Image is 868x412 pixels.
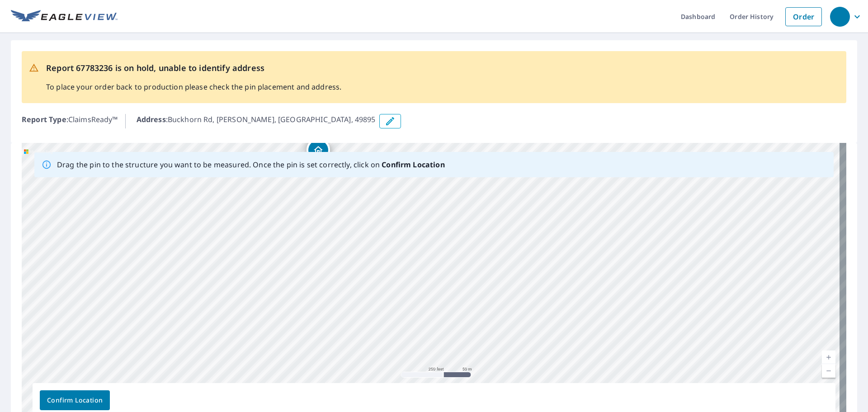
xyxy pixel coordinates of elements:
[137,114,166,124] b: Address
[785,7,822,26] a: Order
[40,390,110,410] button: Confirm Location
[137,114,376,128] p: : Buckhorn Rd, [PERSON_NAME], [GEOGRAPHIC_DATA], 49895
[57,159,445,170] p: Drag the pin to the structure you want to be measured. Once the pin is set correctly, click on
[22,114,66,124] b: Report Type
[47,395,103,406] span: Confirm Location
[46,62,341,74] p: Report 67783236 is on hold, unable to identify address
[822,350,835,364] a: Current Level 17, Zoom In
[46,81,341,92] p: To place your order back to production please check the pin placement and address.
[22,114,118,128] p: : ClaimsReady™
[822,364,835,378] a: Current Level 17, Zoom Out
[11,10,118,24] img: EV Logo
[382,160,444,170] b: Confirm Location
